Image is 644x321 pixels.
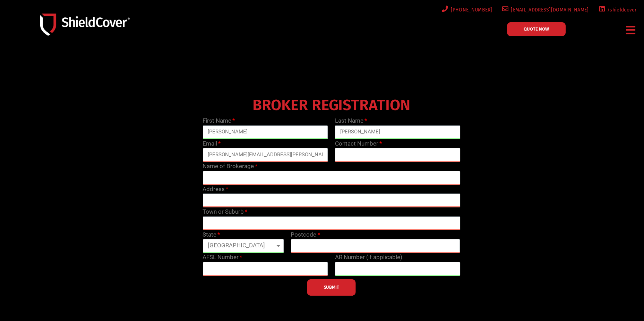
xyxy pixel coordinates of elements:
[324,287,339,288] span: SUBMIT
[203,207,247,216] label: Town or Suburb
[624,22,638,38] div: Menu Toggle
[335,253,402,262] label: AR Number (if applicable)
[597,6,637,14] a: /shieldcover
[203,185,228,194] label: Address
[203,139,221,148] label: Email
[440,6,492,14] a: [PHONE_NUMBER]
[335,139,382,148] label: Contact Number
[448,6,492,14] span: [PHONE_NUMBER]
[507,22,566,36] a: QUOTE NOW
[203,162,257,171] label: Name of Brokerage
[291,230,320,239] label: Postcode
[524,27,549,31] span: QUOTE NOW
[199,101,464,109] h4: BROKER REGISTRATION
[508,6,589,14] span: [EMAIL_ADDRESS][DOMAIN_NAME]
[203,230,220,239] label: State
[501,6,589,14] a: [EMAIL_ADDRESS][DOMAIN_NAME]
[335,116,367,125] label: Last Name
[40,14,130,35] img: Shield-Cover-Underwriting-Australia-logo-full
[605,6,637,14] span: /shieldcover
[307,279,356,296] button: SUBMIT
[203,116,235,125] label: First Name
[203,253,242,262] label: AFSL Number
